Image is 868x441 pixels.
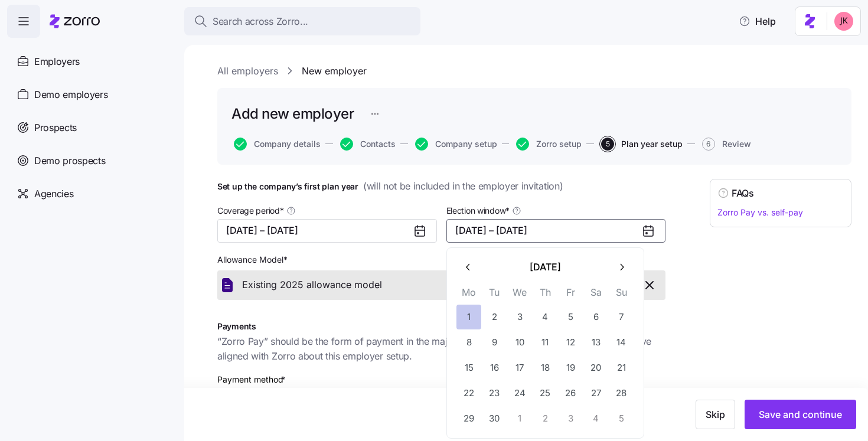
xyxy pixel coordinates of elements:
button: 1 October 2025 [507,406,532,431]
a: Contacts [338,138,396,151]
button: 5Plan year setup [601,138,683,151]
th: Su [609,285,634,305]
span: Agencies [34,187,73,201]
a: Company details [231,138,321,151]
button: [DATE] [481,255,609,280]
button: Help [729,9,785,33]
div: Payment method [217,373,288,386]
button: 25 September 2025 [533,381,557,406]
button: 28 September 2025 [609,381,634,406]
span: Skip [706,407,725,422]
th: Th [533,285,558,305]
button: 1 September 2025 [456,305,481,329]
a: Company setup [413,138,497,151]
a: Zorro setup [514,138,582,151]
th: Fr [558,285,583,305]
button: 15 September 2025 [456,355,481,380]
button: 9 September 2025 [482,330,507,355]
a: 5Plan year setup [599,138,683,151]
th: Mo [456,285,482,305]
button: 23 September 2025 [482,381,507,406]
a: Prospects [7,111,175,144]
span: Contacts [360,140,396,148]
span: Allowance Model * [217,254,288,266]
button: 2 October 2025 [533,406,557,431]
button: 22 September 2025 [456,381,481,406]
th: We [507,285,533,305]
button: 10 September 2025 [507,330,532,355]
button: 4 October 2025 [583,406,608,431]
span: Save and continue [759,407,842,422]
button: 16 September 2025 [482,355,507,380]
a: 6Review [700,138,751,151]
button: Save and continue [745,400,856,429]
button: 7 September 2025 [609,305,634,329]
button: 26 September 2025 [558,381,583,406]
button: Company setup [415,138,497,151]
span: Employers [34,54,80,69]
button: 21 September 2025 [609,355,634,380]
th: Tu [482,285,507,305]
button: 5 September 2025 [558,305,583,329]
span: “Zorro Pay” should be the form of payment in the majority of cases. Choose “Self-pay” only if you... [217,334,665,364]
span: Demo prospects [34,153,106,168]
a: Agencies [7,177,175,210]
button: 3 September 2025 [507,305,532,329]
button: Zorro setup [516,138,582,151]
span: Plan year setup [621,140,683,148]
button: 27 September 2025 [583,381,608,406]
button: 11 September 2025 [533,330,557,355]
a: All employers [217,64,278,79]
a: Demo prospects [7,144,175,177]
button: 6 September 2025 [583,305,608,329]
button: 5 October 2025 [609,406,634,431]
span: Review [722,140,751,148]
button: 17 September 2025 [507,355,532,380]
a: Demo employers [7,78,175,111]
span: Prospects [34,120,77,135]
span: 6 [702,138,715,151]
span: Existing 2025 allowance model [242,277,382,292]
h4: FAQs [732,187,754,200]
button: Search across Zorro... [184,7,420,35]
span: Search across Zorro... [213,14,308,29]
button: 2 September 2025 [482,305,507,329]
button: 3 October 2025 [558,406,583,431]
button: Company details [234,138,321,151]
span: Demo employers [34,87,108,102]
button: [DATE] – [DATE] [446,219,666,243]
h1: Payments [217,321,665,332]
button: Contacts [340,138,396,151]
button: 20 September 2025 [583,355,608,380]
button: 30 September 2025 [482,406,507,431]
span: Coverage period * [217,205,284,217]
a: New employer [302,64,367,79]
button: 13 September 2025 [583,330,608,355]
button: 29 September 2025 [456,406,481,431]
span: Election window * [446,205,510,217]
img: 19f1c8dceb8a17c03adbc41d53a5807f [834,12,853,31]
a: Zorro Pay vs. self-pay [717,207,803,217]
span: Company setup [435,140,497,148]
span: ( will not be included in the employer invitation ) [363,179,563,194]
span: Company details [254,140,321,148]
button: 18 September 2025 [533,355,557,380]
button: 19 September 2025 [558,355,583,380]
h1: Add new employer [231,104,354,123]
button: Skip [696,400,735,429]
button: 8 September 2025 [456,330,481,355]
span: 5 [601,138,614,151]
button: [DATE] – [DATE] [217,219,437,243]
button: 12 September 2025 [558,330,583,355]
span: Zorro setup [536,140,582,148]
button: 6Review [702,138,751,151]
h1: Set up the company’s first plan year [217,179,665,194]
button: 24 September 2025 [507,381,532,406]
button: 4 September 2025 [533,305,557,329]
span: Help [739,14,776,28]
th: Sa [583,285,609,305]
a: Employers [7,45,175,78]
button: 14 September 2025 [609,330,634,355]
